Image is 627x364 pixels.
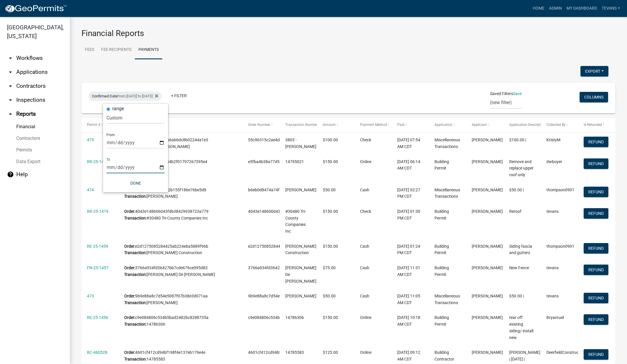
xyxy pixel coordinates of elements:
button: Columns [580,92,608,102]
span: Paid [397,123,405,127]
span: dwboyer [546,159,562,164]
a: RE-25-1456 [87,315,108,320]
datatable-header-cell: Amount [317,118,354,132]
a: Payments [135,41,162,59]
a: 475 [87,138,94,142]
span: Miscellaneous Transactions [434,138,460,149]
span: Kristy Marasco [472,138,503,142]
datatable-header-cell: Applicant [466,118,503,132]
wm-modal-confirm: Refund Payment [584,246,608,251]
div: [DATE] 06:14 AM CDT [397,158,423,172]
span: Remove and replace upper roof only [509,159,534,177]
div: [DATE] 01:24 PM CDT [397,243,423,256]
span: 14785583 [285,350,304,355]
span: thompson0901 [546,244,574,249]
span: c9e084806c534b5bad2482bc8288735a [248,315,321,320]
datatable-header-cell: Payment Method [355,118,392,132]
span: 14795021 [285,159,304,164]
div: 9b9e88a8c7d54e5087f07b38e3d071aa [PERSON_NAME] [124,293,237,306]
div: [DATE] 07:54 AM CDT [397,137,423,150]
span: DeerfieldConstruction [546,350,586,355]
span: 4043e148606043f4b38429938723a779 [248,209,321,214]
span: Reroof [509,209,521,214]
span: Application [434,123,453,127]
datatable-header-cell: Permit # [81,118,119,132]
div: [DATE] 11:31 AM CDT [397,265,423,278]
span: Online [360,315,371,320]
div: 55c96315c2ae4db6ab6dc8b02244a1e3 3803 - [PERSON_NAME] [124,137,237,150]
span: Luis Garcia [285,188,316,192]
div: c9e084806c534b5bad2482bc8288735a 14786306 [124,314,237,328]
span: $150.00 [323,315,338,320]
span: New Fence [509,265,529,270]
datatable-header-cell: Application Description [503,118,541,132]
wm-modal-confirm: Refund Payment [584,296,608,301]
span: Check [360,138,371,142]
span: Tracy Thompson [472,244,503,249]
span: Amount [323,123,336,127]
span: $75.00 [323,265,336,270]
wm-modal-confirm: Refund Payment [584,162,608,166]
span: Building Permit [434,209,449,220]
a: RR-25-1419 [87,209,108,214]
span: 9b9e88a8c7d54e5087f07b38e3d071aa [248,294,320,298]
span: $125.00 [323,350,338,355]
span: Building Permit [434,159,449,171]
span: Online [360,159,371,164]
a: RE-25-1459 [87,244,108,249]
div: b6eb0d8474a74ff2b155f186e76be5d8 [PERSON_NAME] [124,187,237,200]
span: Transaction Number [285,123,318,127]
span: Building Permit [434,265,449,277]
span: 3803 - Pamela S Fliege [285,138,316,149]
span: Online [360,350,371,355]
span: Siding fascia and gutters [509,244,532,255]
i: arrow_drop_down [7,69,14,76]
span: Cash [360,294,369,298]
i: help [7,171,14,178]
div: e2d1275085284425ab224eba5889f96b [PERSON_NAME] Construction [124,243,237,256]
span: $50.00 | [509,188,524,192]
span: $150.00 [323,159,338,164]
span: Building Contractor [434,350,454,361]
wm-modal-confirm: Refund Payment [584,190,608,195]
span: BRYAN RUEL [472,315,503,320]
b: Transaction: [124,194,147,199]
b: Order: [124,315,135,320]
span: $150.00 [323,209,338,214]
wm-modal-confirm: Refund Payment [584,318,608,322]
i: arrow_drop_down [7,83,14,90]
span: Cash [360,265,369,270]
span: Miscellaneous Transactions [434,294,460,305]
div: [DATE] 02:27 PM CDT [397,187,423,200]
span: Miscellaneous Transactions [434,188,460,199]
wm-modal-confirm: Refund Payment [584,140,608,145]
span: $100.00 [323,138,338,142]
span: Permit # [87,123,100,127]
a: Save [513,91,522,96]
i: arrow_drop_down [7,97,14,104]
span: $150.00 [323,244,338,249]
b: Order: [124,244,135,249]
span: Payment Method [360,123,387,127]
span: thompson0901 [546,188,574,192]
button: Refund [584,208,608,219]
b: Order: [124,294,135,298]
span: Enrique De Jesus [285,265,316,283]
a: Fee Recipients [98,41,135,59]
span: $100.00 | [509,138,526,142]
span: Order Number [248,123,270,127]
span: Saved Filters [490,91,513,97]
button: Refund [584,158,608,169]
i: arrow_drop_down [7,55,14,62]
span: Confirmed Date [92,94,117,98]
b: Transaction: [124,357,147,361]
div: from [DATE] to [DATE] [88,92,162,101]
div: e5fba4b38a774534b2f01797267395e4 14795021 [124,158,237,172]
div: 4043e148606043f4b38429938723a779 #30480 Tri-County Companies Inc [124,208,237,222]
div: [DATE] 11:05 AM CDT [397,293,423,306]
a: RR-25-1458 [87,159,108,164]
a: tevans [599,3,622,14]
wm-modal-confirm: Refund Payment [584,352,608,357]
span: e2d1275085284425ab224eba5889f96b [248,244,321,249]
span: Tami Evans [472,209,503,214]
